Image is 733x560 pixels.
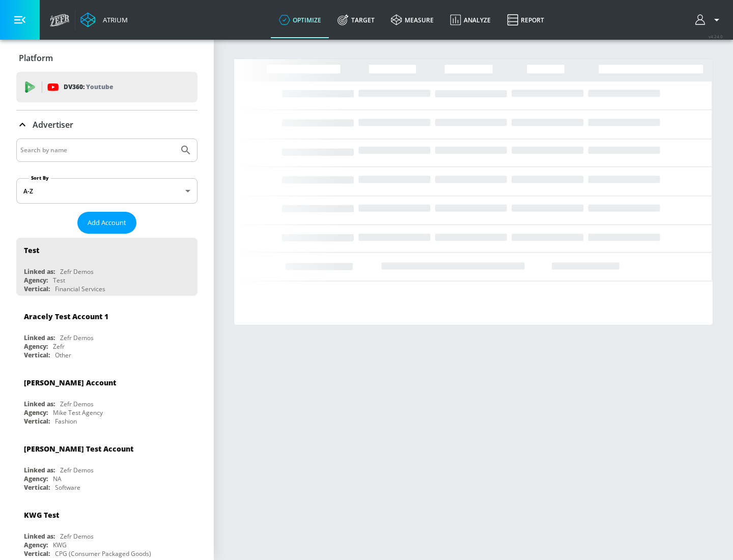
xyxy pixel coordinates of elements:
div: KWG [53,541,67,549]
div: Linked as: [24,333,55,342]
div: Agency: [24,276,48,285]
span: Add Account [88,217,126,229]
div: Aracely Test Account 1 [24,312,108,321]
div: [PERSON_NAME] Test Account [24,444,133,454]
div: Vertical: [24,417,50,426]
a: Atrium [80,12,128,27]
div: Vertical: [24,549,50,558]
div: [PERSON_NAME] Test AccountLinked as:Zefr DemosAgency:NAVertical:Software [16,436,198,494]
div: Linked as: [24,532,55,541]
div: Zefr Demos [60,400,94,408]
div: Test [24,245,39,255]
div: DV360: Youtube [16,72,198,102]
div: TestLinked as:Zefr DemosAgency:TestVertical:Financial Services [16,238,198,296]
div: Vertical: [24,351,50,359]
div: Vertical: [24,285,50,293]
button: Add Account [77,212,136,234]
div: Linked as: [24,466,55,474]
p: DV360: [64,81,113,93]
div: [PERSON_NAME] AccountLinked as:Zefr DemosAgency:Mike Test AgencyVertical:Fashion [16,370,198,428]
div: Linked as: [24,267,55,276]
div: NA [53,474,62,483]
div: Vertical: [24,483,50,492]
div: Zefr Demos [60,267,94,276]
div: Agency: [24,342,48,351]
a: Target [329,2,383,38]
div: Platform [16,44,198,72]
div: Zefr Demos [60,466,94,474]
a: optimize [271,2,329,38]
div: Aracely Test Account 1Linked as:Zefr DemosAgency:ZefrVertical:Other [16,304,198,362]
div: Advertiser [16,110,198,139]
a: Analyze [442,2,499,38]
div: Agency: [24,408,48,417]
div: Mike Test Agency [53,408,103,417]
div: Agency: [24,541,48,549]
div: Other [55,351,71,359]
p: Advertiser [33,119,73,130]
div: Financial Services [55,285,105,293]
div: KWG Test [24,510,59,520]
div: Fashion [55,417,77,426]
div: Software [55,483,80,492]
span: v 4.24.0 [709,34,723,39]
a: Report [499,2,552,38]
a: measure [383,2,442,38]
div: A-Z [16,178,198,204]
div: Zefr [53,342,65,351]
div: Atrium [99,15,128,24]
div: [PERSON_NAME] Account [24,378,116,387]
div: Agency: [24,474,48,483]
div: CPG (Consumer Packaged Goods) [55,549,151,558]
label: Sort By [29,175,51,181]
div: Zefr Demos [60,333,94,342]
p: Platform [19,52,53,64]
div: Test [53,276,65,285]
p: Youtube [86,81,113,92]
div: Linked as: [24,400,55,408]
input: Search by name [20,144,175,157]
div: Zefr Demos [60,532,94,541]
